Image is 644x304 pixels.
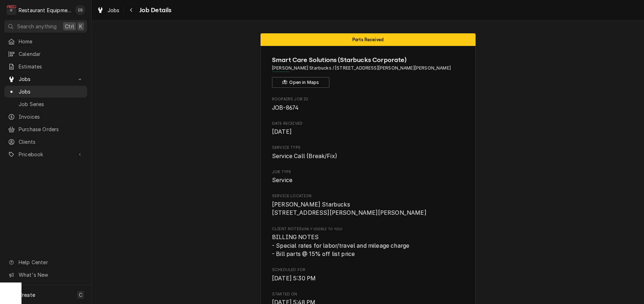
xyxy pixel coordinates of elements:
span: Jobs [108,6,120,14]
span: Purchase Orders [19,125,84,133]
span: [object Object] [272,233,464,258]
span: Date Received [272,128,464,136]
div: R [6,5,16,15]
div: Service Type [272,145,464,160]
span: Help Center [19,258,83,266]
span: Date Received [272,121,464,127]
span: Home [19,38,84,45]
a: Home [4,35,87,47]
a: Purchase Orders [4,123,87,135]
span: What's New [19,271,83,279]
span: [DATE] 5:30 PM [272,275,316,282]
a: Job Series [4,98,87,110]
span: JOB-8674 [272,104,299,111]
div: Emily Bird's Avatar [75,5,85,15]
div: Job Type [272,169,464,185]
span: Service Type [272,152,464,161]
span: Search anything [17,23,57,30]
span: Create [19,292,35,298]
span: C [79,291,82,299]
a: Go to What's New [4,269,87,281]
a: Go to Help Center [4,256,87,268]
a: Go to Pricebook [4,148,87,160]
a: Estimates [4,61,87,72]
a: Jobs [4,86,87,98]
span: [PERSON_NAME] Starbucks [STREET_ADDRESS][PERSON_NAME][PERSON_NAME] [272,201,426,217]
div: Service Location [272,193,464,217]
div: Scheduled For [272,267,464,282]
span: Scheduled For [272,274,464,283]
span: Job Series [19,100,84,108]
span: Clients [19,138,84,146]
span: Ctrl [65,23,74,30]
span: Service Location [272,193,464,199]
span: Service Type [272,145,464,151]
div: [object Object] [272,226,464,258]
span: Client Notes [272,226,464,232]
div: Status [261,33,476,46]
a: Go to Jobs [4,73,87,85]
div: Restaurant Equipment Diagnostics's Avatar [6,5,16,15]
button: Navigate back [126,4,137,16]
span: Job Details [137,5,172,15]
a: Invoices [4,111,87,123]
span: [DATE] [272,128,292,135]
div: EB [75,5,85,15]
span: Started On [272,291,464,297]
div: Roopairs Job ID [272,96,464,112]
span: Job Type [272,176,464,185]
span: Service [272,177,292,184]
span: Jobs [19,75,73,83]
div: Client Information [272,55,464,88]
span: Roopairs Job ID [272,104,464,112]
span: Calendar [19,50,84,58]
span: BILLING NOTES - Special rates for labor/travel and mileage charge - Bill parts @ 15% off list price [272,234,409,257]
div: Restaurant Equipment Diagnostics [19,6,71,14]
span: Service Location [272,200,464,217]
span: Scheduled For [272,267,464,273]
a: Clients [4,136,87,148]
span: K [79,23,82,30]
span: Parts Received [352,37,383,42]
a: Calendar [4,48,87,60]
div: Date Received [272,121,464,136]
button: Search anythingCtrlK [4,20,87,33]
span: Jobs [19,88,84,95]
span: Service Call (Break/Fix) [272,153,337,160]
span: Pricebook [19,151,73,158]
span: Name [272,55,464,65]
span: (Only Visible to You) [302,227,342,231]
button: Open in Maps [272,77,329,88]
span: Job Type [272,169,464,175]
span: Roopairs Job ID [272,96,464,102]
span: Estimates [19,63,84,70]
span: Address [272,65,464,71]
span: Invoices [19,113,84,120]
a: Jobs [94,4,123,16]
